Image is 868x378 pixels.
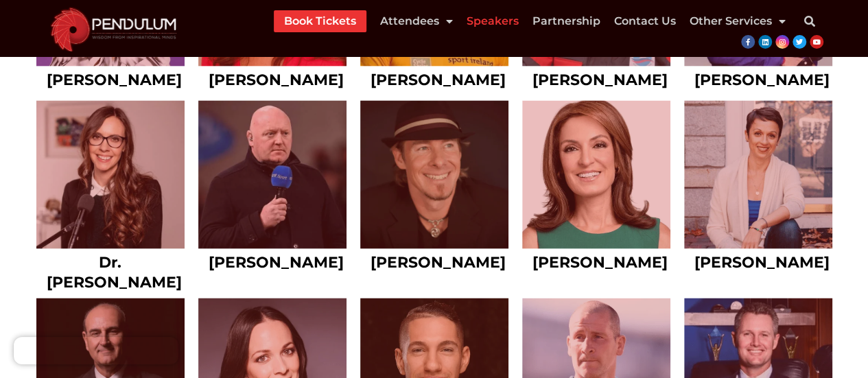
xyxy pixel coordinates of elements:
a: Attendees [380,10,453,32]
a: Contact Us [614,10,676,32]
a: [PERSON_NAME] [532,252,668,271]
nav: Menu [274,10,786,32]
a: [PERSON_NAME] [694,252,830,271]
a: Speakers [467,10,519,32]
a: Book Tickets [284,10,356,32]
img: cropped-cropped-Pendulum-Summit-Logo-Website.png [43,4,184,52]
a: Other Services [690,10,786,32]
div: Search [796,8,823,35]
a: [PERSON_NAME] [47,70,182,88]
a: [PERSON_NAME] [532,70,668,88]
a: Dr. [PERSON_NAME] [47,252,182,291]
a: [PERSON_NAME] [209,70,344,88]
iframe: Brevo live chat [14,337,178,364]
a: [PERSON_NAME] [371,70,506,88]
a: [PERSON_NAME] [371,252,506,271]
a: [PERSON_NAME] [694,70,830,88]
a: Partnership [532,10,600,32]
a: [PERSON_NAME] [209,252,344,271]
